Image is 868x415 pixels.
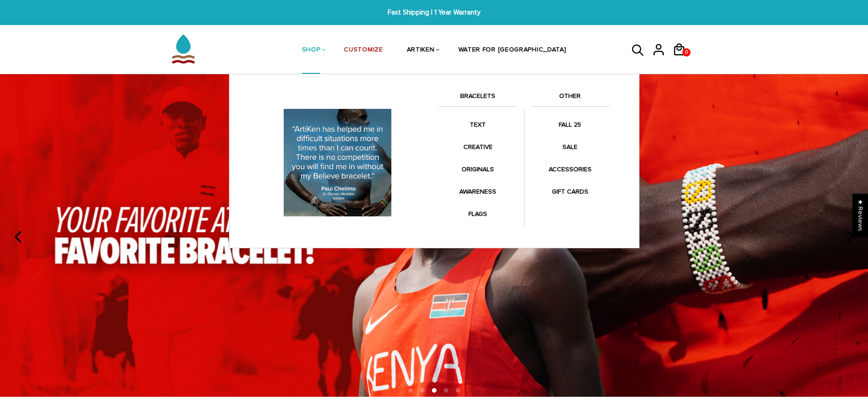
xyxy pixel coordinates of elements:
a: SALE [531,138,609,156]
span: 0 [683,46,690,59]
a: FALL 25 [531,116,609,133]
a: TEXT [439,116,517,133]
a: ARTIKEN [407,26,435,75]
a: SHOP [302,26,321,75]
button: previous [9,227,29,247]
span: Fast Shipping | 1 Year Warranty [266,7,602,18]
a: ORIGINALS [439,160,517,178]
a: FLAGS [439,205,517,223]
a: CUSTOMIZE [344,26,383,75]
a: BRACELETS [439,91,517,106]
a: CREATIVE [439,138,517,156]
a: WATER FOR [GEOGRAPHIC_DATA] [458,26,567,75]
a: 0 [672,59,693,61]
a: AWARENESS [439,183,517,200]
button: next [839,227,859,247]
a: OTHER [531,91,609,106]
a: ACCESSORIES [531,160,609,178]
a: GIFT CARDS [531,183,609,200]
div: Click to open Judge.me floating reviews tab [852,194,868,237]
